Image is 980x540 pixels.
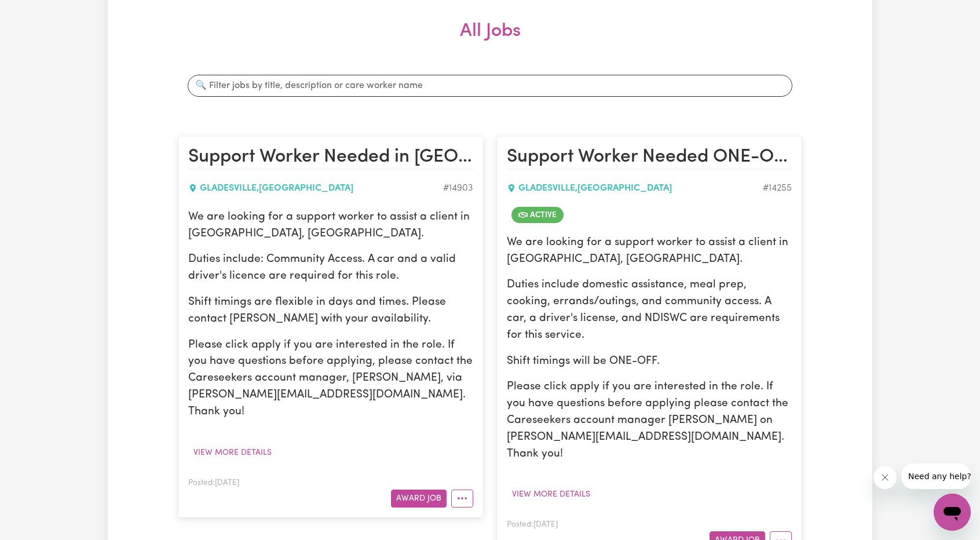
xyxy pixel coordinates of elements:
[391,490,447,508] button: Award Job
[178,20,802,61] h2: All Jobs
[451,490,473,508] button: More options
[763,181,792,195] div: Job ID #14255
[507,379,792,462] p: Please click apply if you are interested in the role. If you have questions before applying pleas...
[507,353,792,370] p: Shift timings will be ONE-OFF.
[188,75,792,97] input: 🔍 Filter jobs by title, description or care worker name
[901,464,971,489] iframe: Message from company
[507,146,792,169] h2: Support Worker Needed ONE-OFF In Gladesville, NSW
[507,277,792,344] p: Duties include domestic assistance, meal prep, cooking, errands/outings, and community access. A ...
[188,337,473,421] p: Please click apply if you are interested in the role. If you have questions before applying, plea...
[507,521,558,528] span: Posted: [DATE]
[873,466,897,489] iframe: Close message
[188,479,239,487] span: Posted: [DATE]
[188,209,473,243] p: We are looking for a support worker to assist a client in [GEOGRAPHIC_DATA], [GEOGRAPHIC_DATA].
[507,486,595,503] button: View more details
[511,207,564,223] span: Job is active
[188,181,443,195] div: GLADESVILLE , [GEOGRAPHIC_DATA]
[507,181,763,195] div: GLADESVILLE , [GEOGRAPHIC_DATA]
[188,146,473,169] h2: Support Worker Needed in Gladesville, NSW
[188,251,473,285] p: Duties include: Community Access. A car and a valid driver's licence are required for this role.
[443,181,473,195] div: Job ID #14903
[188,444,277,462] button: View more details
[507,235,792,268] p: We are looking for a support worker to assist a client in [GEOGRAPHIC_DATA], [GEOGRAPHIC_DATA].
[934,494,971,531] iframe: Button to launch messaging window
[188,294,473,328] p: Shift timings are flexible in days and times. Please contact [PERSON_NAME] with your availability.
[7,8,70,17] span: Need any help?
